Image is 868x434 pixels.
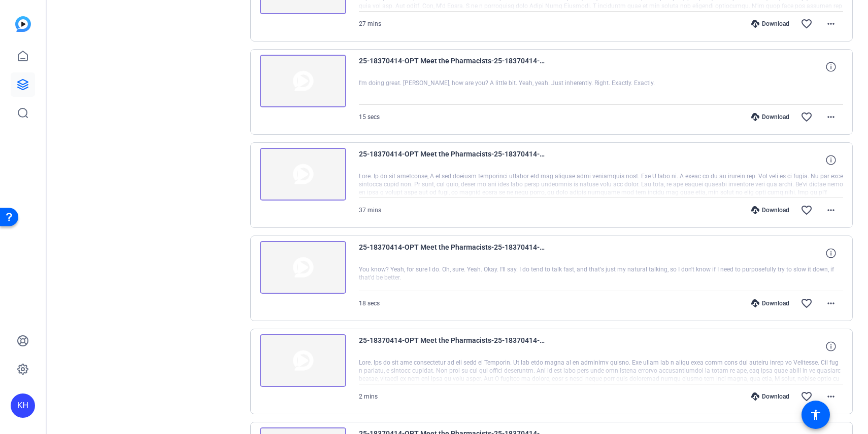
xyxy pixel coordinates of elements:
span: 37 mins [359,207,381,214]
img: thumb-nail [260,55,346,107]
span: 27 mins [359,20,381,27]
img: thumb-nail [260,148,346,201]
span: 2 mins [359,393,378,400]
mat-icon: more_horiz [825,111,837,123]
div: Download [746,20,794,28]
mat-icon: more_horiz [825,390,837,403]
span: 18 secs [359,300,380,307]
mat-icon: favorite_border [800,390,813,403]
span: 25-18370414-OPT Meet the Pharmacists-25-18370414-OPT Meet the Pharmacists - Capture Session 01-iP... [359,334,547,359]
mat-icon: more_horiz [825,297,837,309]
div: Download [746,206,794,214]
div: Download [746,392,794,401]
span: 25-18370414-OPT Meet the Pharmacists-25-18370414-OPT Meet the Pharmacists - Capture Session 01-ke... [359,241,547,265]
mat-icon: favorite_border [800,297,813,309]
mat-icon: more_horiz [825,204,837,216]
span: 25-18370414-OPT Meet the Pharmacists-25-18370414-OPT Meet the Pharmacists - Capture Session 01-[P... [359,55,547,79]
div: KH [11,393,35,418]
mat-icon: favorite_border [800,18,813,30]
span: 15 secs [359,113,380,121]
img: thumb-nail [260,241,346,294]
mat-icon: favorite_border [800,111,813,123]
img: blue-gradient.svg [15,16,31,32]
div: Download [746,113,794,121]
mat-icon: accessibility [810,409,822,421]
mat-icon: favorite_border [800,204,813,216]
img: thumb-nail [260,334,346,387]
div: Download [746,299,794,307]
span: 25-18370414-OPT Meet the Pharmacists-25-18370414-OPT Meet the Pharmacists - Capture Session 01-ke... [359,148,547,172]
mat-icon: more_horiz [825,18,837,30]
